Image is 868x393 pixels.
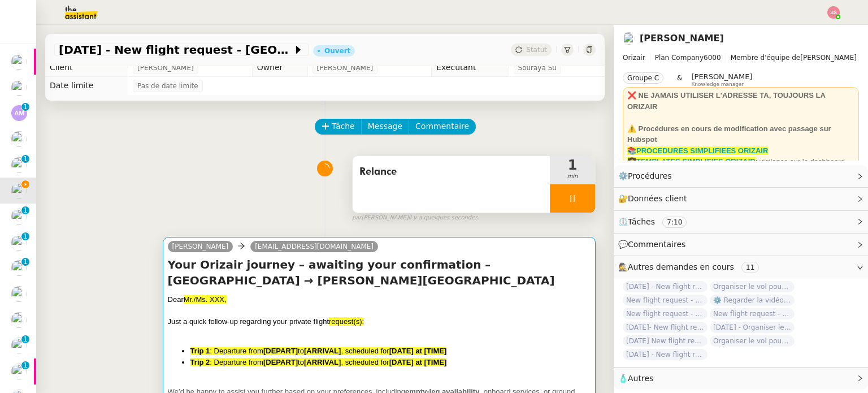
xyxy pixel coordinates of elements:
[691,72,752,87] app-user-label: Knowledge manager
[298,347,304,355] span: to
[304,358,341,366] strong: [ARRIVAL]
[11,364,27,379] img: users%2FW4OQjB9BRtYK2an7yusO0WsYLsD3%2Favatar%2F28027066-518b-424c-8476-65f2e549ac29
[518,62,557,74] span: Souraya Su
[168,257,591,288] h4: Your Orizair journey – awaiting your confirmation – [GEOGRAPHIC_DATA] → [PERSON_NAME][GEOGRAPHIC_...
[168,241,233,252] a: [PERSON_NAME]
[23,361,28,372] p: 1
[623,281,708,292] span: [DATE] - New flight request - [PERSON_NAME]
[252,59,307,77] td: Owner
[352,213,362,223] span: par
[21,335,29,343] nz-badge-sup: 1
[168,295,184,304] span: Dear
[623,52,859,63] span: [PERSON_NAME]
[623,295,708,306] span: New flight request - [PERSON_NAME]
[618,374,653,383] span: 🧴
[628,240,685,249] span: Commentaires
[628,194,687,203] span: Données client
[389,358,447,366] strong: [DATE] at [TIME]
[389,347,447,355] strong: [DATE] at [TIME]
[614,368,868,390] div: 🧴Autres
[710,322,795,333] span: [DATE] - Organiser le vol pour [PERSON_NAME]
[11,183,27,198] img: users%2FC9SBsJ0duuaSgpQFj5LgoEX8n0o2%2Favatar%2Fec9d51b8-9413-4189-adfb-7be4d8c96a3c
[614,188,868,210] div: 🔐Données client
[21,258,29,266] nz-badge-sup: 1
[11,312,27,328] img: users%2FCk7ZD5ubFNWivK6gJdIkoi2SB5d2%2Favatar%2F3f84dbb7-4157-4842-a987-fca65a8b7a9a
[11,54,27,70] img: users%2FAXgjBsdPtrYuxuZvIJjRexEdqnq2%2Favatar%2F1599931753966.jpeg
[255,243,374,251] span: [EMAIL_ADDRESS][DOMAIN_NAME]
[618,192,692,205] span: 🔐
[550,172,595,182] span: min
[11,157,27,173] img: users%2FW4OQjB9BRtYK2an7yusO0WsYLsD3%2Favatar%2F28027066-518b-424c-8476-65f2e549ac29
[21,206,29,214] nz-badge-sup: 1
[662,217,687,228] nz-tag: 7:10
[184,295,227,304] span: Mr./Ms. XXX,
[190,347,210,355] strong: Trip 1
[368,120,402,133] span: Message
[11,131,27,147] img: users%2FW4OQjB9BRtYK2an7yusO0WsYLsD3%2Favatar%2F28027066-518b-424c-8476-65f2e549ac29
[210,358,263,366] span: : Departure from
[315,119,362,135] button: Tâche
[11,105,27,121] img: svg
[618,262,763,271] span: 🕵️
[550,158,595,172] span: 1
[263,347,298,355] strong: [DEPART]
[45,77,128,95] td: Date limite
[352,213,478,223] small: [PERSON_NAME]
[614,165,868,187] div: ⚙️Procédures
[329,317,364,326] span: request(s):
[361,119,409,135] button: Message
[190,358,210,366] strong: Trip 2
[623,32,635,45] img: users%2FC9SBsJ0duuaSgpQFj5LgoEX8n0o2%2Favatar%2Fec9d51b8-9413-4189-adfb-7be4d8c96a3c
[432,59,509,77] td: Exécutant
[21,232,29,240] nz-badge-sup: 1
[137,80,198,92] span: Pas de date limite
[710,335,795,347] span: Organiser le vol pour [PERSON_NAME]
[168,317,329,326] span: Just a quick follow-up regarding your private flight
[45,59,128,77] td: Client
[628,217,655,226] span: Tâches
[627,146,768,155] a: 📚PROCEDURES SIMPLIFIEES ORIZAIR
[23,103,28,113] p: 1
[677,72,682,87] span: &
[11,235,27,251] img: users%2FC9SBsJ0duuaSgpQFj5LgoEX8n0o2%2Favatar%2Fec9d51b8-9413-4189-adfb-7be4d8c96a3c
[618,170,677,183] span: ⚙️
[731,54,801,62] span: Membre d'équipe de
[324,47,350,54] div: Ouvert
[21,103,29,111] nz-badge-sup: 1
[11,338,27,353] img: users%2FW4OQjB9BRtYK2an7yusO0WsYLsD3%2Favatar%2F28027066-518b-424c-8476-65f2e549ac29
[304,347,341,355] strong: [ARRIVAL]
[614,256,868,278] div: 🕵️Autres demandes en cours 11
[618,240,691,249] span: 💬
[298,358,304,366] span: to
[628,171,672,180] span: Procédures
[710,308,795,319] span: New flight request - [PERSON_NAME]
[741,262,759,273] nz-tag: 11
[341,358,389,366] span: , scheduled for
[23,335,28,346] p: 1
[59,44,293,55] span: [DATE] - New flight request - [GEOGRAPHIC_DATA][PERSON_NAME]
[627,124,831,144] strong: ⚠️ Procédures en cours de modification avec passage sur Hubspot
[691,81,744,88] span: Knowledge manager
[618,217,696,226] span: ⏲️
[409,213,478,223] span: il y a quelques secondes
[11,80,27,96] img: users%2FW4OQjB9BRtYK2an7yusO0WsYLsD3%2Favatar%2F28027066-518b-424c-8476-65f2e549ac29
[23,206,28,217] p: 1
[627,91,825,111] strong: ❌ NE JAMAIS UTILISER L'ADRESSE TA, TOUJOURS LA ORIZAIR
[655,54,704,62] span: Plan Company
[359,163,543,180] span: Relance
[704,54,721,62] span: 6000
[21,361,29,369] nz-badge-sup: 1
[710,281,795,292] span: Organiser le vol pour [PERSON_NAME]
[614,211,868,233] div: ⏲️Tâches 7:10
[317,62,374,74] span: [PERSON_NAME]
[623,72,663,84] nz-tag: Groupe C
[332,120,355,133] span: Tâche
[11,209,27,224] img: users%2FW4OQjB9BRtYK2an7yusO0WsYLsD3%2Favatar%2F28027066-518b-424c-8476-65f2e549ac29
[627,157,756,166] a: 👩‍💻TEMPLATES SIMPLIFIES ORIZAIR
[827,6,840,19] img: svg
[710,295,795,306] span: ⚙️ Regarder la vidéo Loom HubSpot
[623,308,708,319] span: New flight request - [PERSON_NAME]
[628,374,653,383] span: Autres
[623,54,645,62] span: Orizair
